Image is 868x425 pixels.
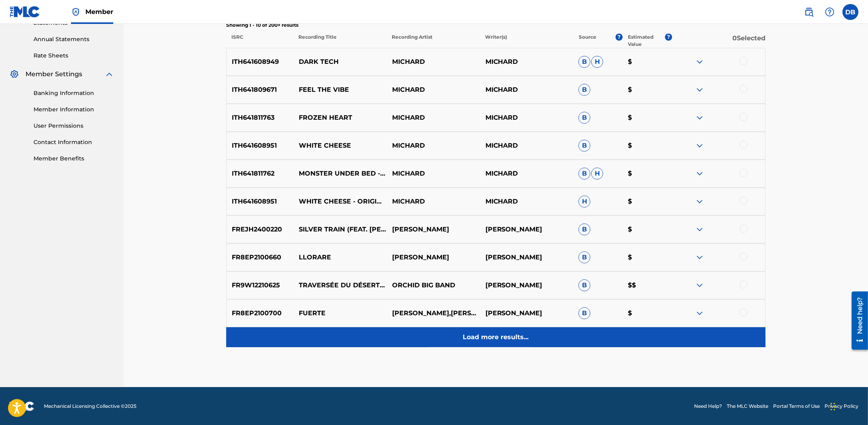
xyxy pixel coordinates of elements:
span: B [578,279,590,291]
p: ORCHID BIG BAND [387,281,480,290]
p: LLORARE [294,253,387,262]
img: help [825,7,834,17]
a: Portal Terms of Use [773,403,820,410]
p: ITH641608951 [227,141,294,150]
p: 0 Selected [672,34,765,48]
p: $ [623,57,672,67]
p: MICHARD [387,57,480,67]
img: expand [695,308,704,318]
p: MICHARD [387,169,480,178]
a: The MLC Website [727,403,768,410]
img: expand [695,281,704,290]
img: expand [695,57,704,67]
img: expand [695,85,704,95]
p: MICHARD [480,85,573,95]
p: $ [623,253,672,262]
p: FREJH2400220 [227,225,294,234]
img: search [804,7,814,17]
p: [PERSON_NAME],[PERSON_NAME],[PERSON_NAME],[PERSON_NAME],[PERSON_NAME] [387,308,480,318]
span: B [578,168,590,180]
p: MICHARD [480,113,573,123]
p: $ [623,169,672,178]
p: MICHARD [480,197,573,206]
img: logo [10,401,34,411]
a: User Permissions [34,122,114,130]
div: User Menu [842,4,858,20]
p: SILVER TRAIN (FEAT. [PERSON_NAME], [PERSON_NAME], [PERSON_NAME] & [PERSON_NAME]) [294,225,387,234]
img: expand [695,113,704,123]
p: FR8EP2100660 [227,253,294,262]
p: ITH641809671 [227,85,294,95]
p: MICHARD [387,85,480,95]
p: ITH641811762 [227,169,294,178]
p: [PERSON_NAME] [480,225,573,234]
p: Estimated Value [628,34,665,48]
span: B [578,223,590,235]
img: expand [695,253,704,262]
p: WHITE CHEESE - ORIGINAL MIX [294,197,387,206]
p: Writer(s) [480,34,573,48]
iframe: Chat Widget [828,387,868,425]
p: $ [623,197,672,206]
img: expand [695,197,704,206]
a: Member Information [34,105,114,114]
p: DARK TECH [294,57,387,67]
span: Member [85,7,113,16]
p: MICHARD [387,197,480,206]
span: B [578,307,590,319]
a: Banking Information [34,89,114,97]
p: ITH641608951 [227,197,294,206]
span: B [578,84,590,96]
p: [PERSON_NAME] [480,308,573,318]
a: Need Help? [694,403,722,410]
p: Source [579,34,596,48]
a: Contact Information [34,138,114,146]
iframe: Resource Center [846,289,868,353]
p: Recording Title [293,34,387,48]
img: Top Rightsholder [71,7,81,17]
a: Member Benefits [34,154,114,163]
p: [PERSON_NAME] [387,225,480,234]
p: Load more results... [463,332,529,342]
div: Help [822,4,838,20]
p: FUERTE [294,308,387,318]
p: MICHARD [480,141,573,150]
p: $$ [623,281,672,290]
p: ITH641608949 [227,57,294,67]
img: expand [105,69,114,79]
span: H [591,168,603,180]
span: B [578,56,590,68]
span: H [591,56,603,68]
img: expand [695,169,704,178]
p: MICHARD [480,57,573,67]
span: B [578,140,590,152]
span: Mechanical Licensing Collective © 2025 [44,403,136,410]
img: Member Settings [10,69,19,79]
p: TRAVERSÉE DU DÉSERT ET SA TEMPÊTE [294,281,387,290]
p: Recording Artist [387,34,480,48]
p: [PERSON_NAME] [480,281,573,290]
p: $ [623,225,672,234]
p: Showing 1 - 10 of 200+ results [226,22,765,29]
img: expand [695,141,704,150]
p: [PERSON_NAME] [387,253,480,262]
p: MONSTER UNDER BED - ORIGINAL MIX [294,169,387,178]
div: Drag [831,395,835,419]
p: FROZEN HEART [294,113,387,123]
p: $ [623,85,672,95]
a: Rate Sheets [34,51,114,60]
p: $ [623,141,672,150]
p: FEEL THE VIBE [294,85,387,95]
span: H [578,196,590,208]
p: FR9W12210625 [227,281,294,290]
p: MICHARD [387,113,480,123]
p: MICHARD [480,169,573,178]
a: Public Search [801,4,817,20]
span: Member Settings [26,69,82,79]
span: B [578,112,590,124]
p: [PERSON_NAME] [480,253,573,262]
span: ? [615,34,623,41]
p: FR8EP2100700 [227,308,294,318]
